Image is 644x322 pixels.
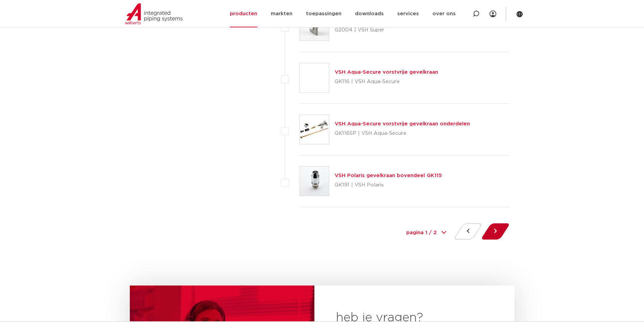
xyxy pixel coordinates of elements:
[300,63,329,92] img: Thumbnail for VSH Aqua-Secure vorstvrije gevelkraan
[335,70,438,75] a: VSH Aqua-Secure vorstvrije gevelkraan
[300,115,329,144] img: Thumbnail for VSH Aqua-Secure vorstvrije gevelkraan onderdelen
[335,25,431,35] p: G2004 | VSH Super
[335,76,438,87] p: GK116 | VSH Aqua-Secure
[335,180,442,191] p: GK191 | VSH Polaris
[335,128,470,139] p: GK116SP | VSH Aqua-Secure
[300,167,329,196] img: Thumbnail for VSH Polaris gevelkraan bovendeel GK115
[335,173,442,178] a: VSH Polaris gevelkraan bovendeel GK115
[335,121,470,126] a: VSH Aqua-Secure vorstvrije gevelkraan onderdelen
